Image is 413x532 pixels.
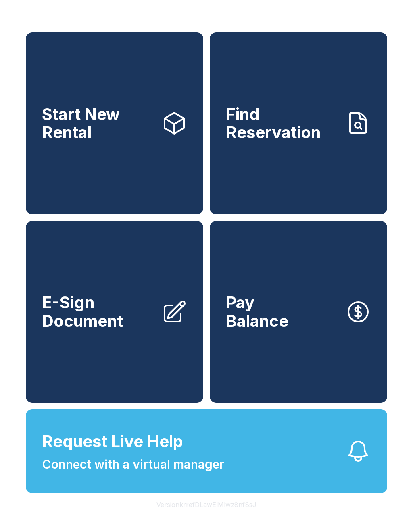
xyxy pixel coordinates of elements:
[42,455,224,473] span: Connect with a virtual manager
[226,293,288,330] span: Pay Balance
[42,105,155,142] span: Start New Rental
[26,409,387,493] button: Request Live HelpConnect with a virtual manager
[226,105,339,142] span: Find Reservation
[42,429,183,454] span: Request Live Help
[210,221,387,403] button: PayBalance
[26,221,203,403] a: E-Sign Document
[26,32,203,214] a: Start New Rental
[150,493,263,516] button: VersionkrrefDLawElMlwz8nfSsJ
[210,32,387,214] a: Find Reservation
[42,293,155,330] span: E-Sign Document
